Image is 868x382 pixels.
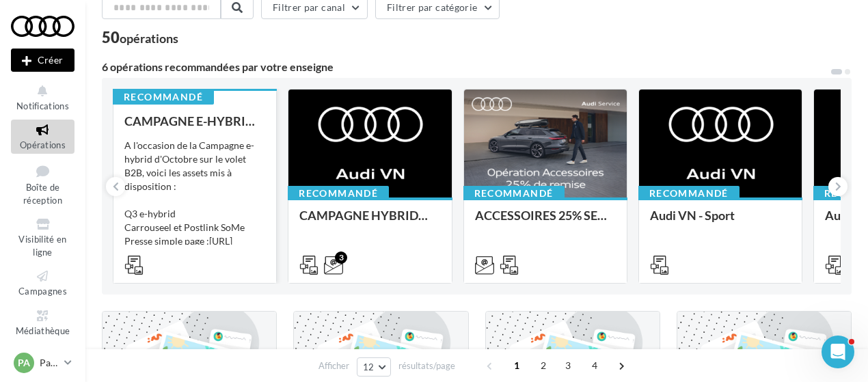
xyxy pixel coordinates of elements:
span: Visibilité en ligne [18,234,66,258]
span: Campagnes [18,286,67,297]
span: PA [18,356,30,370]
p: Partenaire Audi [40,356,59,370]
div: Recommandé [113,90,214,105]
div: Recommandé [463,186,565,201]
span: Opérations [20,139,66,150]
span: 2 [532,355,554,377]
div: CAMPAGNE HYBRIDE RECHARGEABLE [299,208,440,236]
div: 3 [335,251,347,264]
a: Campagnes [11,266,74,299]
button: Créer [11,49,74,72]
span: 12 [363,361,375,372]
iframe: Intercom live chat [822,336,854,368]
span: résultats/page [398,359,455,372]
a: Visibilité en ligne [11,214,74,260]
div: A l'occasion de la Campagne e-hybrid d'Octobre sur le volet B2B, voici les assets mis à dispositi... [124,139,265,275]
button: 12 [357,357,392,377]
button: Notifications [11,81,74,114]
div: ACCESSOIRES 25% SEPTEMBRE - AUDI SERVICE [475,208,616,236]
span: Afficher [318,359,349,372]
div: 50 [102,30,178,45]
div: Recommandé [288,186,389,201]
div: Nouvelle campagne [11,49,74,72]
a: Opérations [11,120,74,153]
span: 4 [584,355,606,377]
span: 3 [557,355,579,377]
div: Recommandé [638,186,740,201]
a: Boîte de réception [11,159,74,209]
div: Audi VN - Sport [650,208,791,236]
span: Notifications [16,100,69,111]
a: PA Partenaire Audi [11,350,74,376]
div: 6 opérations recommandées par votre enseigne [102,62,830,72]
span: 1 [506,355,528,377]
div: opérations [120,32,178,44]
div: CAMPAGNE E-HYBRID OCTOBRE B2B [124,114,265,128]
a: Médiathèque [11,305,74,339]
span: Médiathèque [16,325,70,336]
span: Boîte de réception [23,182,62,206]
